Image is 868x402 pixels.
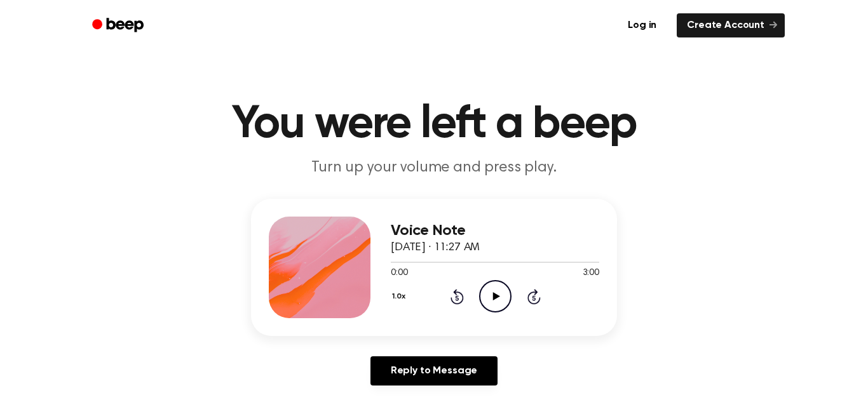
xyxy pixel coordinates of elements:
[615,11,669,40] a: Log in
[370,356,498,385] a: Reply to Message
[677,13,785,37] a: Create Account
[391,267,407,280] span: 0:00
[83,13,155,38] a: Beep
[190,157,678,178] p: Turn up your volume and press play.
[391,286,410,307] button: 1.0x
[583,267,599,280] span: 3:00
[391,242,480,253] span: [DATE] · 11:27 AM
[109,102,759,147] h1: You were left a beep
[391,222,599,239] h3: Voice Note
